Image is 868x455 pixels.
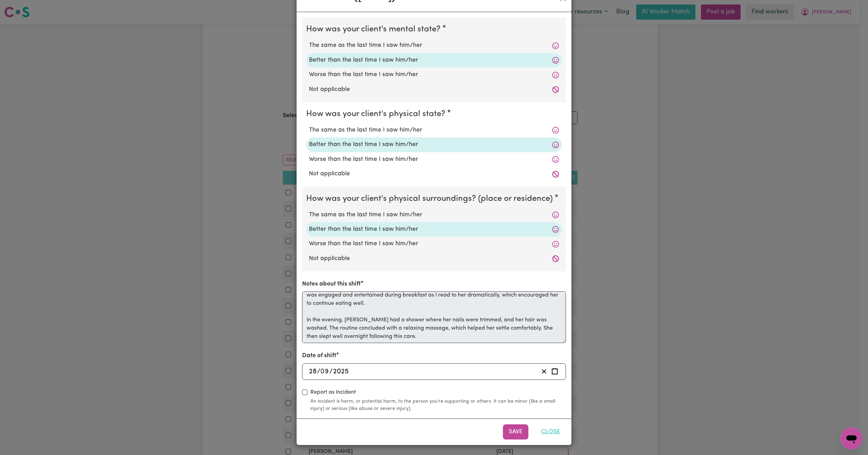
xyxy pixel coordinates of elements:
label: Not applicable [309,85,559,94]
span: / [317,368,320,375]
button: Close [535,424,566,440]
label: The same as the last time I saw him/her [309,41,559,50]
button: Save [503,424,528,440]
textarea: [PERSON_NAME] was overall in good spirits throughout the day. We completed her end-of-week reset ... [302,291,566,343]
label: Better than the last time I saw him/her [309,56,559,65]
label: The same as the last time I saw him/her [309,126,559,135]
label: Date of shift [302,351,336,360]
span: / [329,368,333,375]
button: Enter the date of shift [549,366,560,377]
iframe: Button to launch messaging window, conversation in progress [840,427,862,449]
legend: How was your client's physical state? [306,108,448,120]
label: Better than the last time I saw him/her [309,225,559,234]
label: Worse than the last time I saw him/her [309,239,559,248]
legend: How was your client's physical surroundings? (place or residence) [306,193,556,205]
small: An incident is harm, or potential harm, to the person you're supporting or others. It can be mino... [310,398,566,412]
input: -- [321,366,329,377]
label: Worse than the last time I saw him/her [309,155,559,164]
label: Not applicable [309,254,559,263]
label: Better than the last time I saw him/her [309,140,559,149]
input: ---- [333,366,349,377]
label: Notes about this shift [302,280,361,289]
button: Clear date of shift [539,366,549,377]
label: Report as Incident [310,388,356,396]
label: Worse than the last time I saw him/her [309,70,559,79]
input: -- [309,366,317,377]
span: 0 [320,368,324,375]
legend: How was your client's mental state? [306,23,443,35]
label: The same as the last time I saw him/her [309,210,559,219]
label: Not applicable [309,169,559,178]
